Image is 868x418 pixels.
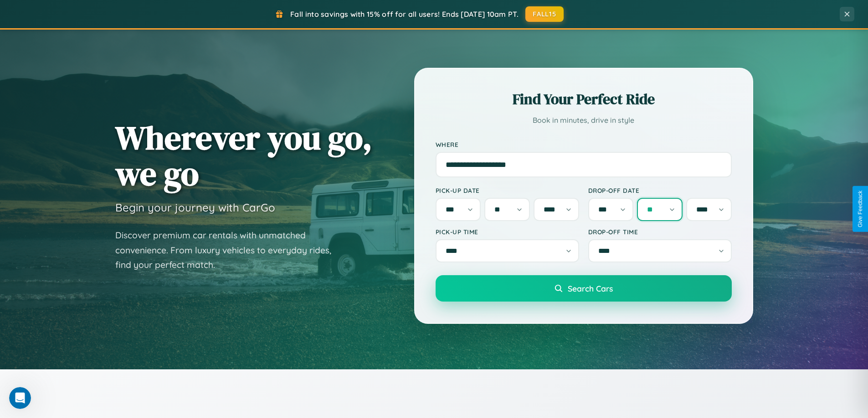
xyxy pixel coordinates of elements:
label: Pick-up Time [436,228,579,236]
button: FALL15 [525,6,564,22]
iframe: Intercom live chat [9,387,31,409]
label: Where [436,141,732,148]
label: Drop-off Time [588,228,732,236]
span: Fall into savings with 15% off for all users! Ends [DATE] 10am PT. [290,10,519,19]
div: Give Feedback [857,191,863,227]
h3: Begin your journey with CarGo [115,201,275,214]
span: Search Cars [568,283,613,293]
button: Search Cars [436,275,732,302]
h2: Find Your Perfect Ride [436,89,732,109]
p: Discover premium car rentals with unmatched convenience. From luxury vehicles to everyday rides, ... [115,228,343,272]
h1: Wherever you go, we go [115,120,372,191]
label: Drop-off Date [588,186,732,194]
label: Pick-up Date [436,186,579,194]
p: Book in minutes, drive in style [436,114,732,127]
